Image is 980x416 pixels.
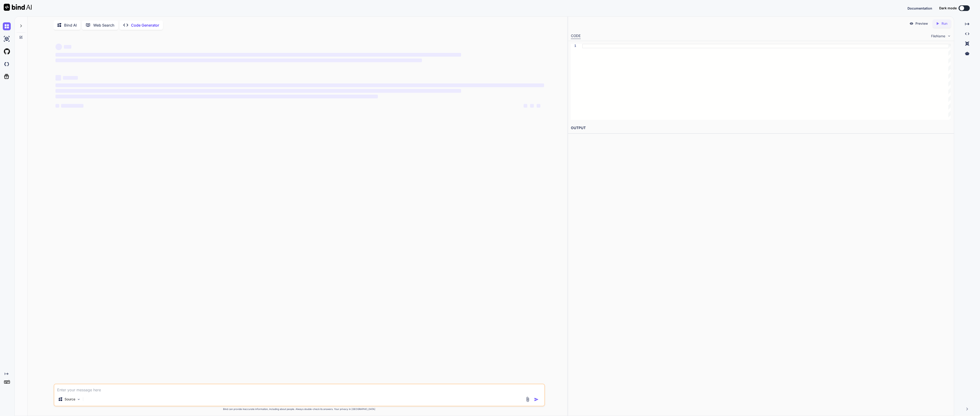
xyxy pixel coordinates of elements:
[64,45,71,49] span: ‌
[4,4,32,11] img: Bind AI
[534,397,539,402] img: icon
[77,397,81,401] img: Pick Models
[909,21,914,26] img: preview
[3,35,11,43] img: ai-studio
[571,33,581,39] div: CODE
[65,397,75,402] p: Source
[55,104,59,108] span: ‌
[93,22,114,28] p: Web Search
[55,44,62,50] span: ‌
[131,22,159,28] p: Code Generator
[55,95,378,98] span: ‌
[3,60,11,68] img: darkCloudIdeIcon
[61,104,83,108] span: ‌
[55,75,61,81] span: ‌
[55,53,461,57] span: ‌
[63,76,78,80] span: ‌
[537,104,540,108] span: ‌
[947,34,951,38] img: chevron down
[915,21,928,26] p: Preview
[908,6,932,10] span: Documentation
[525,397,530,402] img: attachment
[55,89,461,93] span: ‌
[942,21,947,26] p: Run
[908,6,932,11] button: Documentation
[931,34,945,38] span: FileName
[55,58,422,62] span: ‌
[64,22,77,28] p: Bind AI
[3,22,11,30] img: chat
[524,104,527,108] span: ‌
[571,44,576,48] div: 1
[3,48,11,55] img: githubLight
[939,6,957,10] span: Dark mode
[530,104,534,108] span: ‌
[568,123,954,134] h2: OUTPUT
[54,407,545,411] p: Bind can provide inaccurate information, including about people. Always double-check its answers....
[55,83,544,87] span: ‌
